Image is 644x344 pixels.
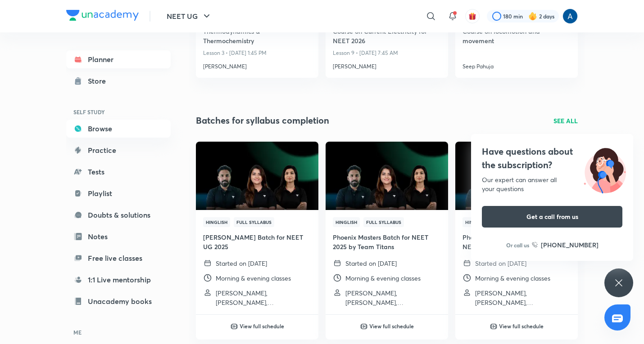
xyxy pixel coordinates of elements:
[88,76,111,86] div: Store
[66,50,171,68] a: Planner
[482,145,622,172] h4: Have questions about the subscription?
[455,142,578,314] a: ThumbnailHinglishFull SyllabusPhoenix Pro Reloaded Batch for NEET 2025 by Team TitansStarted on [...
[203,27,311,47] a: Thermodynamics & Thermochemistry
[66,184,171,202] a: Playlist
[463,27,571,47] a: Course on locomotion and movement
[66,120,171,138] a: Browse
[345,273,421,283] p: Morning & evening classes
[196,142,318,314] a: ThumbnailHinglishFull Syllabus[PERSON_NAME] Batch for NEET UG 2025Started on [DATE]Morning & even...
[66,10,139,21] img: Company Logo
[66,325,171,340] h6: ME
[66,228,171,246] a: Notes
[326,142,448,314] a: ThumbnailHinglishFull SyllabusPhoenix Masters Batch for NEET 2025 by Team TitansStarted on [DATE]...
[66,206,171,224] a: Doubts & solutions
[541,240,599,250] h6: [PHONE_NUMBER]
[363,217,404,227] span: Full Syllabus
[66,292,171,310] a: Unacademy books
[66,249,171,267] a: Free live classes
[195,141,319,210] img: Thumbnail
[482,206,622,228] button: Get a call from us
[333,47,441,59] p: Lesson 9 • [DATE] 7:45 AM
[463,217,490,227] span: Hinglish
[475,273,550,283] p: Morning & evening classes
[562,9,578,24] img: Anees Ahmed
[216,273,291,283] p: Morning & evening classes
[240,322,284,330] h6: View full schedule
[66,141,171,159] a: Practice
[465,9,480,23] button: avatar
[532,240,599,250] a: [PHONE_NUMBER]
[490,323,497,330] img: play
[475,288,571,307] p: Pushkar Kumar, Shivam Pandey, Anup Kumar Mishra and 6 more
[203,217,230,227] span: Hinglish
[203,59,311,71] a: [PERSON_NAME]
[234,217,274,227] span: Full Syllabus
[468,12,476,20] img: avatar
[66,271,171,289] a: 1:1 Live mentorship
[161,7,218,25] button: NEET UG
[66,104,171,120] h6: SELF STUDY
[482,175,622,193] div: Our expert can answer all your questions
[333,217,360,227] span: Hinglish
[506,241,529,249] p: Or call us
[333,59,441,71] a: [PERSON_NAME]
[499,322,544,330] h6: View full schedule
[463,232,571,251] h4: Phoenix Pro Reloaded Batch for NEET 2025 by Team Titans
[66,10,139,23] a: Company Logo
[369,322,414,330] h6: View full schedule
[203,232,311,251] h4: [PERSON_NAME] Batch for NEET UG 2025
[216,259,267,268] p: Started on [DATE]
[463,59,571,71] a: Seep Pahuja
[333,232,441,251] h4: Phoenix Masters Batch for NEET 2025 by Team Titans
[333,27,441,47] a: Course on Current Electricity for NEET 2026
[576,145,633,193] img: ttu_illustration_new.svg
[66,163,171,181] a: Tests
[231,323,238,330] img: play
[345,259,397,268] p: Started on [DATE]
[553,116,578,125] a: SEE ALL
[324,141,449,210] img: Thumbnail
[528,12,537,21] img: streak
[203,47,311,59] p: Lesson 3 • [DATE] 1:45 PM
[196,114,329,127] h2: Batches for syllabus completion
[216,288,311,307] p: Pushkar Kumar, Shivam Pandey, Anup Kumar Mishra and 5 more
[475,259,526,268] p: Started on [DATE]
[345,288,441,307] p: Pushkar Kumar, Shivam Pandey, Anup Kumar Mishra and 6 more
[66,72,171,90] a: Store
[360,323,367,330] img: play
